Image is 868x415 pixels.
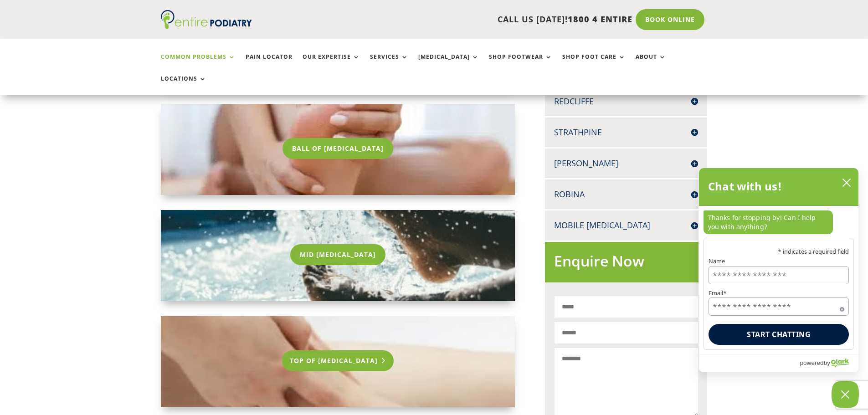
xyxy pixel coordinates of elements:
a: Ball Of [MEDICAL_DATA] [282,138,393,159]
label: Name [709,258,849,264]
label: Email* [709,290,849,296]
div: olark chatbox [699,168,859,372]
p: CALL US [DATE]! [287,14,632,26]
h4: Robina [554,189,698,200]
a: Common Problems [161,54,236,73]
h4: Mobile [MEDICAL_DATA] [554,220,698,231]
span: 1800 4 ENTIRE [568,14,632,25]
a: Mid [MEDICAL_DATA] [290,244,385,265]
input: Email [709,297,849,316]
a: Pain Locator [246,54,293,73]
span: by [824,357,830,369]
a: Locations [161,76,206,95]
button: close chatbox [839,176,854,190]
a: Book Online [636,9,704,30]
a: [MEDICAL_DATA] [418,54,479,73]
a: Services [370,54,408,73]
input: Name [709,266,849,284]
a: Shop Foot Care [562,54,626,73]
span: powered [800,357,823,369]
h4: Strathpine [554,127,698,138]
p: Thanks for stopping by! Can I help you with anything? [704,210,833,234]
a: Entire Podiatry [161,22,252,31]
h2: Enquire Now [554,251,698,276]
button: Start chatting [709,324,849,345]
a: Shop Footwear [489,54,552,73]
h4: [PERSON_NAME] [554,158,698,169]
a: Our Expertise [303,54,360,73]
div: chat [699,206,858,238]
a: About [636,54,666,73]
h2: Chat with us! [708,177,782,195]
a: Top Of [MEDICAL_DATA] [282,350,394,371]
span: Required field [840,305,844,310]
p: * indicates a required field [709,249,849,255]
button: Close Chatbox [832,381,859,408]
img: logo (1) [161,10,252,29]
a: Powered by Olark [800,355,858,372]
h4: Redcliffe [554,96,698,107]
